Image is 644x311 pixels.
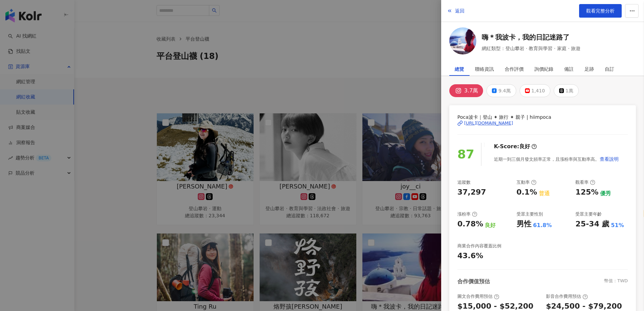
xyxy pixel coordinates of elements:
[579,4,622,18] a: 觀看完整分析
[517,187,537,198] div: 0.1%
[554,84,579,97] button: 1萬
[586,8,615,14] span: 觀看完整分析
[464,120,513,126] div: [URL][DOMAIN_NAME]
[517,219,531,229] div: 男性
[517,179,536,185] div: 互動率
[486,84,516,97] button: 9.4萬
[457,278,490,285] div: 合作價值預估
[457,113,628,121] span: Poca波卡｜登山 ✦ 旅行 ✦ 親子 | hiimpoca
[611,222,624,229] div: 51%
[605,62,614,76] div: 自訂
[464,86,478,95] div: 3.7萬
[599,152,619,166] button: 查看說明
[457,187,486,198] div: 37,297
[457,211,477,217] div: 漲粉率
[564,62,574,76] div: 備註
[457,293,499,299] div: 圖文合作費用預估
[533,222,552,229] div: 61.8%
[575,179,595,185] div: 觀看率
[531,86,545,95] div: 1,410
[546,293,588,299] div: 影音合作費用預估
[600,190,611,197] div: 優秀
[520,84,550,97] button: 1,410
[447,4,465,18] button: 返回
[494,143,537,150] div: K-Score :
[457,145,474,164] div: 87
[539,190,550,197] div: 普通
[505,62,524,76] div: 合作評價
[455,62,464,76] div: 總覽
[585,62,594,76] div: 足跡
[457,251,483,261] div: 43.6%
[519,143,530,150] div: 良好
[575,219,609,229] div: 25-34 歲
[498,86,510,95] div: 9.4萬
[534,62,553,76] div: 詢價紀錄
[475,62,494,76] div: 聯絡資訊
[457,179,471,185] div: 追蹤數
[575,187,598,198] div: 125%
[449,84,483,97] button: 3.7萬
[449,27,476,54] img: KOL Avatar
[449,27,476,57] a: KOL Avatar
[457,243,501,249] div: 商業合作內容覆蓋比例
[575,211,602,217] div: 受眾主要年齡
[457,120,628,126] a: [URL][DOMAIN_NAME]
[482,32,580,42] a: 嗨＊我波卡，我的日記迷路了
[604,278,628,285] div: 幣值：TWD
[517,211,543,217] div: 受眾主要性別
[566,86,573,95] div: 1萬
[600,156,619,162] span: 查看說明
[494,152,619,166] div: 近期一到三個月發文頻率正常，且漲粉率與互動率高。
[457,219,483,229] div: 0.78%
[455,8,464,14] span: 返回
[482,45,580,52] span: 網紅類型：登山攀岩 · 教育與學習 · 家庭 · 旅遊
[485,222,496,229] div: 良好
